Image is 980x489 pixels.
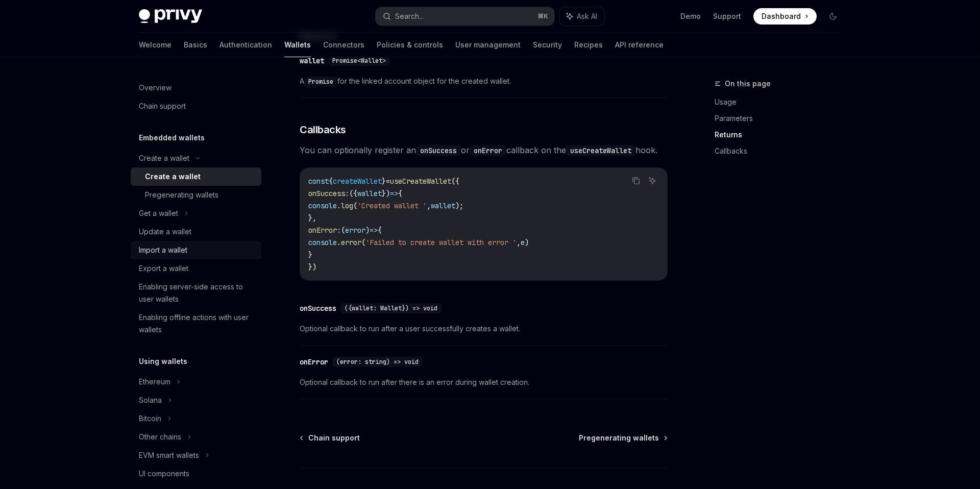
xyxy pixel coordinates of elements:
[308,226,337,235] span: onError
[308,177,329,186] span: const
[762,11,801,21] span: Dashboard
[300,303,336,313] div: onSuccess
[395,10,424,22] div: Search...
[308,213,316,223] span: },
[382,189,390,198] span: })
[139,152,189,164] div: Create a wallet
[715,143,849,159] a: Callbacks
[300,357,328,367] div: onError
[139,355,187,368] h5: Using wallets
[337,201,341,210] span: .
[131,308,261,339] a: Enabling offline actions with user wallets
[345,304,437,312] span: ({wallet: Wallet}) => void
[131,186,261,204] a: Pregenerating wallets
[615,33,664,57] a: API reference
[577,11,597,21] span: Ask AI
[139,33,171,57] a: Welcome
[300,56,324,66] div: wallet
[349,189,357,198] span: ({
[533,33,562,57] a: Security
[416,145,461,156] code: onSuccess
[304,77,337,87] code: Promise
[337,226,341,235] span: :
[377,33,443,57] a: Policies & controls
[579,433,659,443] span: Pregenerating wallets
[300,75,668,87] span: A for the linked account object for the created wallet.
[131,278,261,308] a: Enabling server-side access to user wallets
[333,177,382,186] span: createWallet
[139,376,170,388] div: Ethereum
[715,94,849,110] a: Usage
[308,262,316,272] span: })
[361,238,365,247] span: (
[825,8,841,25] button: Toggle dark mode
[131,241,261,259] a: Import a wallet
[455,201,463,210] span: );
[139,262,188,275] div: Export a wallet
[537,12,548,20] span: ⌘ K
[139,244,187,256] div: Import a wallet
[566,145,635,156] code: useCreateWallet
[398,189,402,198] span: {
[341,238,361,247] span: error
[329,177,333,186] span: {
[139,82,171,94] div: Overview
[284,33,311,57] a: Wallets
[376,7,554,26] button: Search...⌘K
[427,201,431,210] span: ,
[337,238,341,247] span: .
[725,78,771,90] span: On this page
[219,33,272,57] a: Authentication
[390,189,398,198] span: =>
[579,433,667,443] a: Pregenerating wallets
[574,33,603,57] a: Recipes
[139,449,199,461] div: EVM smart wallets
[455,33,521,57] a: User management
[345,226,365,235] span: error
[680,11,701,21] a: Demo
[139,9,202,23] img: dark logo
[300,376,668,388] span: Optional callback to run after there is an error during wallet creation.
[131,464,261,483] a: UI components
[139,431,181,443] div: Other chains
[139,132,205,144] h5: Embedded wallets
[308,250,312,259] span: }
[308,189,345,198] span: onSuccess
[139,311,255,336] div: Enabling offline actions with user wallets
[365,238,517,247] span: 'Failed to create wallet with error '
[470,145,506,156] code: onError
[336,358,419,366] span: (error: string) => void
[308,433,360,443] span: Chain support
[131,79,261,97] a: Overview
[353,201,357,210] span: (
[139,412,161,425] div: Bitcoin
[521,238,525,247] span: e
[300,123,346,137] span: Callbacks
[365,226,370,235] span: )
[431,201,455,210] span: wallet
[308,238,337,247] span: console
[301,433,360,443] a: Chain support
[713,11,741,21] a: Support
[378,226,382,235] span: {
[332,57,386,65] span: Promise<Wallet>
[357,189,382,198] span: wallet
[308,201,337,210] span: console
[345,189,349,198] span: :
[386,177,390,186] span: =
[715,127,849,143] a: Returns
[559,7,604,26] button: Ask AI
[131,259,261,278] a: Export a wallet
[525,238,529,247] span: )
[517,238,521,247] span: ,
[715,110,849,127] a: Parameters
[131,97,261,115] a: Chain support
[139,100,186,112] div: Chain support
[341,201,353,210] span: log
[131,167,261,186] a: Create a wallet
[451,177,459,186] span: ({
[390,177,451,186] span: useCreateWallet
[139,226,191,238] div: Update a wallet
[323,33,364,57] a: Connectors
[341,226,345,235] span: (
